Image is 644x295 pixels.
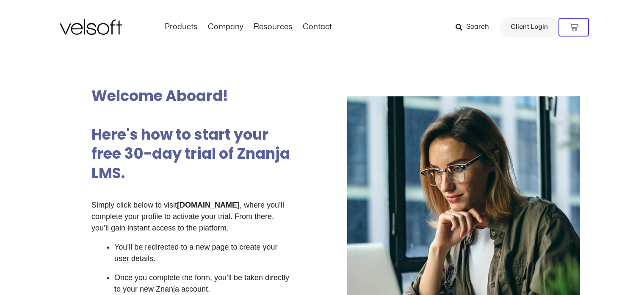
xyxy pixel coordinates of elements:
[91,199,291,234] p: Simply click below to visit , where you’ll complete your profile to activate your trial. From the...
[511,22,548,33] span: Client Login
[456,20,495,34] a: Search
[114,242,291,264] p: You’ll be redirected to a new page to create your user details.
[466,22,489,33] span: Search
[160,22,203,32] a: ProductsMenu Toggle
[60,19,122,35] img: Velsoft Training Materials
[298,22,337,32] a: ContactMenu Toggle
[160,22,337,32] nav: Menu
[249,22,298,32] a: ResourcesMenu Toggle
[500,17,558,37] a: Client Login
[203,22,249,32] a: CompanyMenu Toggle
[114,272,291,295] p: Once you complete the form, you’ll be taken directly to your new Znanja account.
[91,86,290,183] h2: Welcome Aboard! Here's how to start your free 30-day trial of Znanja LMS.
[177,201,240,209] strong: [DOMAIN_NAME]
